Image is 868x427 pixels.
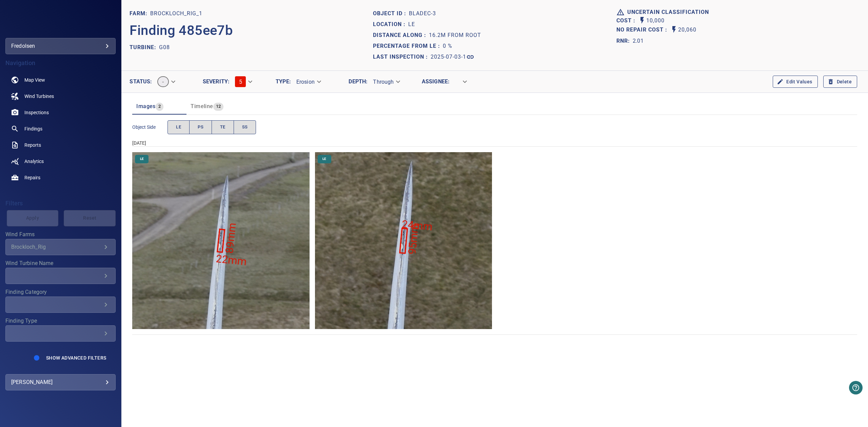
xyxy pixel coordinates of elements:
[136,157,148,161] span: LE
[616,36,644,46] span: The ratio of the additional incurred cost of repair in 1 year and the cost of repairing today. Fi...
[373,9,409,18] p: Object ID :
[156,103,163,110] span: 2
[823,76,857,88] button: Delete
[616,25,670,35] span: Projected additional costs incurred by waiting 1 year to repair. This is a function of possible i...
[5,153,116,169] a: analytics noActive
[291,76,325,88] div: Erosion
[42,352,110,363] button: Show Advanced Filters
[5,297,116,313] div: Finding Category
[191,103,213,109] span: Timeline
[130,43,159,52] p: TURBINE:
[24,93,54,100] span: Wind Turbines
[11,244,102,250] div: Brockloch_Rig
[220,123,225,131] span: TE
[24,174,40,181] span: Repairs
[24,142,41,148] span: Reports
[318,157,330,161] span: LE
[678,25,696,35] p: 20,060
[130,79,152,84] label: Status :
[132,124,167,130] span: Object Side
[431,53,474,61] a: 2025-07-03-1
[5,38,116,54] div: fredolsen
[203,79,230,84] label: Severity :
[315,152,492,329] img: Brockloch_Rig_1/G08/2025-07-03-1/2025-07-03-1/image88wp100.jpg
[176,123,181,131] span: LE
[373,53,431,61] p: Last Inspection :
[234,120,256,134] button: SS
[422,79,450,84] label: Assignee :
[11,41,110,52] div: fredolsen
[773,76,817,88] button: Edit Values
[24,125,42,132] span: Findings
[431,53,466,61] p: 2025-07-03-1
[132,140,857,146] div: [DATE]
[230,74,257,90] div: 5
[24,109,49,116] span: Inspections
[5,169,116,186] a: repairs noActive
[616,18,638,24] h1: Cost :
[5,121,116,137] a: findings noActive
[158,79,168,85] span: -
[5,261,116,266] label: Wind Turbine Name
[450,76,471,88] div: ​
[150,9,202,18] p: Brockloch_Rig_1
[167,120,190,134] button: LE
[616,27,670,33] h1: No Repair Cost :
[130,20,233,41] p: Finding 485ee7b
[132,152,309,329] img: Brockloch_Rig_1/G08/2025-07-03-1/2025-07-03-1/image89wp101.jpg
[5,72,116,88] a: map noActive
[167,120,256,134] div: objectSide
[373,31,429,39] p: Distance along :
[368,76,405,88] div: Through
[5,104,116,121] a: inspections noActive
[5,268,116,284] div: Wind Turbine Name
[443,42,452,50] p: 0 %
[5,289,116,295] label: Finding Category
[5,232,116,237] label: Wind Farms
[5,137,116,153] a: reports noActive
[213,103,224,110] span: 12
[616,37,633,45] h1: RNR:
[627,9,712,16] h1: Uncertain classification
[616,16,638,25] span: The base labour and equipment costs to repair the finding. Does not include the loss of productio...
[46,355,106,361] span: Show Advanced Filters
[212,120,234,134] button: TE
[130,9,150,18] p: FARM:
[5,88,116,104] a: windturbines noActive
[373,42,443,50] p: Percentage from LE :
[242,123,248,131] span: SS
[373,20,408,28] p: Location :
[646,16,665,25] p: 10,000
[670,25,678,34] svg: Auto No Repair Cost
[5,60,116,66] h4: Navigation
[239,79,242,85] span: 5
[409,9,436,18] p: bladeC-3
[429,31,481,39] p: 16.2m from root
[159,43,170,52] p: G08
[24,158,44,165] span: Analytics
[136,103,155,109] span: Images
[152,74,179,90] div: -
[276,79,291,84] label: Type :
[198,123,203,131] span: PS
[5,200,116,207] h4: Filters
[5,239,116,255] div: Wind Farms
[408,20,415,28] p: LE
[5,325,116,342] div: Finding Type
[349,79,368,84] label: Depth :
[11,377,110,388] div: [PERSON_NAME]
[189,120,212,134] button: PS
[633,37,644,45] p: 2.01
[24,77,45,83] span: Map View
[43,17,78,24] img: fredolsen-logo
[638,16,646,24] svg: Auto Cost
[5,318,116,324] label: Finding Type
